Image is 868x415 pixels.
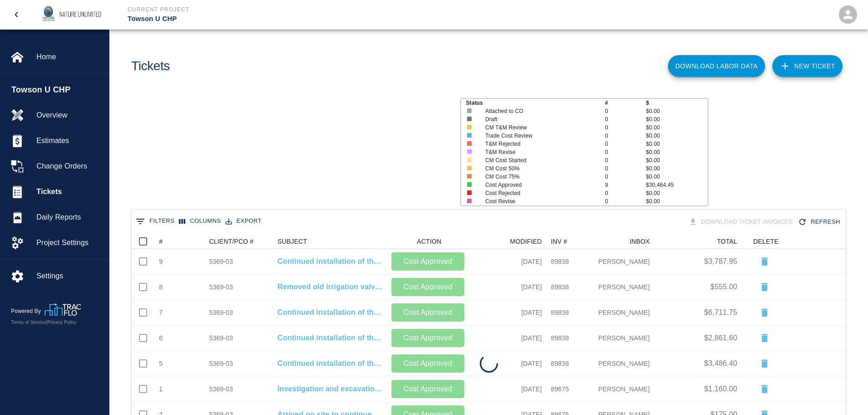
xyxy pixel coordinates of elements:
div: 6 [159,333,163,343]
div: INBOX [599,234,654,249]
p: $0.00 [646,115,708,123]
p: Cost Approved [395,333,461,343]
a: Continued installation of the irrigation system. [277,307,382,318]
div: INBOX [630,234,650,249]
div: [DATE] [469,274,546,300]
div: TOTAL [654,234,742,249]
p: Powered By [11,307,45,315]
div: 5369-03 [209,282,233,292]
p: T&M Rejected [485,140,593,148]
a: Continued installation of the irrigation system. [277,358,382,369]
p: $3,486.40 [704,358,737,369]
p: $555.00 [710,282,737,292]
p: $0.00 [646,164,708,173]
p: Draft [485,115,593,123]
p: Towson U CHP [128,14,483,24]
p: Cost Approved [395,256,461,267]
button: Refresh [796,214,844,230]
a: Continued installation of the irrigation system. [277,333,382,343]
div: 8 [159,282,163,292]
div: 89838 [551,359,569,368]
p: $3,787.95 [704,256,737,267]
p: 0 [605,173,646,181]
p: Cost Approved [395,358,461,369]
p: $0.00 [646,140,708,148]
p: $ [646,99,708,107]
img: TracFlo [45,303,81,316]
div: MODIFIED [469,234,546,249]
a: Privacy Policy [47,320,77,325]
p: 0 [605,123,646,132]
div: 89838 [551,333,569,343]
span: Towson U CHP [11,84,104,96]
div: [DATE] [469,249,546,274]
p: 0 [605,107,646,115]
a: Terms of Service [11,320,46,325]
p: Status [466,99,605,107]
a: Investigation and excavation to locate sleeves [277,384,382,395]
div: DELETE [753,234,778,249]
div: ACTION [387,234,469,249]
div: [PERSON_NAME] [599,249,654,274]
p: $2,861.60 [704,333,737,343]
div: MODIFIED [510,234,542,249]
a: Removed old irrigation valve box. Cleaned and removed excess dirt from... [277,282,382,292]
div: 5369-03 [209,308,233,317]
div: 7 [159,308,163,317]
div: 5 [159,359,163,368]
div: [PERSON_NAME] [599,376,654,402]
p: Attached to CO [485,107,593,115]
a: Continued installation of the irrigation system. [277,256,382,267]
button: Download Labor Data [668,55,765,77]
p: T&M Revise [485,148,593,156]
div: SUBJECT [273,234,387,249]
div: INV # [551,234,567,249]
div: 89838 [551,282,569,292]
p: Cost Approved [395,282,461,292]
p: $0.00 [646,132,708,140]
p: $1,160.00 [704,384,737,395]
div: 89838 [551,257,569,266]
p: Cost Approved [485,181,593,189]
button: Select columns [177,214,223,228]
button: open drawer [5,4,27,26]
button: Show filters [134,214,177,229]
div: 5369-03 [209,257,233,266]
span: Settings [36,271,102,282]
p: # [605,99,646,107]
div: [PERSON_NAME] [599,274,654,300]
p: 0 [605,132,646,140]
p: $0.00 [646,156,708,164]
div: [DATE] [469,325,546,351]
p: 0 [605,189,646,197]
div: 89675 [551,384,569,394]
div: TOTAL [717,234,737,249]
p: 9 [605,181,646,189]
p: 0 [605,197,646,205]
div: [PERSON_NAME] [599,351,654,376]
p: $0.00 [646,189,708,197]
div: [PERSON_NAME] [599,325,654,351]
span: | [46,320,47,325]
div: 89838 [551,308,569,317]
div: [DATE] [469,300,546,325]
span: Home [36,51,102,62]
p: $0.00 [646,197,708,205]
p: $0.00 [646,173,708,181]
p: Cost Rejected [485,189,593,197]
p: 0 [605,115,646,123]
p: Trade Cost Review [485,132,593,140]
p: CM Cost 75% [485,173,593,181]
p: Cost Approved [395,384,461,395]
p: $0.00 [646,107,708,115]
span: Daily Reports [36,212,102,223]
p: Cost Approved [395,307,461,318]
a: NEW TICKET [772,55,842,77]
div: Tickets download in groups of 15 [687,214,796,230]
p: $0.00 [646,148,708,156]
div: ACTION [417,234,442,249]
div: 5369-03 [209,384,233,394]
